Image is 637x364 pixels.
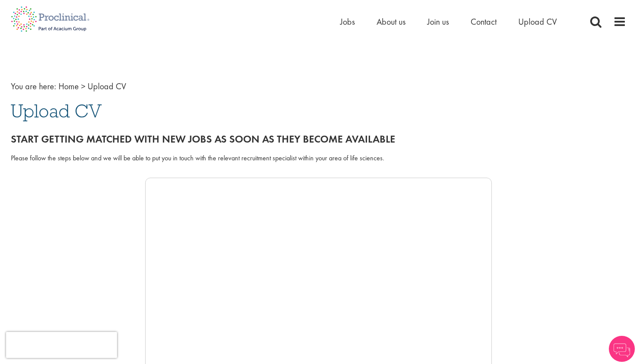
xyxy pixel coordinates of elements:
div: Please follow the steps below and we will be able to put you in touch with the relevant recruitme... [11,153,626,163]
span: Upload CV [11,99,102,123]
a: Upload CV [518,16,557,27]
a: Join us [427,16,449,27]
h2: Start getting matched with new jobs as soon as they become available [11,133,626,145]
span: Upload CV [88,81,126,92]
a: breadcrumb link [58,81,79,92]
a: Contact [471,16,497,27]
iframe: reCAPTCHA [6,332,117,358]
a: About us [377,16,406,27]
a: Jobs [340,16,355,27]
span: > [81,81,85,92]
img: Chatbot [609,336,635,362]
span: You are here: [11,81,56,92]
